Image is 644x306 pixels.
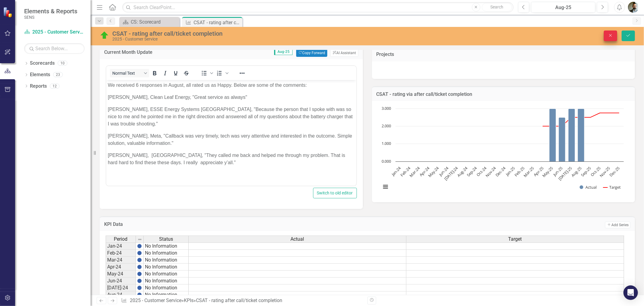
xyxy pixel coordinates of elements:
img: BgCOk07PiH71IgAAAABJRU5ErkJggg== [137,244,142,249]
button: Chad Molen [628,2,639,13]
text: Sep-25 [580,165,592,178]
text: Mar-24 [408,165,421,178]
img: BgCOk07PiH71IgAAAABJRU5ErkJggg== [137,265,142,269]
img: BgCOk07PiH71IgAAAABJRU5ErkJggg== [137,285,142,290]
text: Oct-25 [589,165,601,177]
h3: KPI Data [104,222,327,227]
img: ClearPoint Strategy [3,7,14,18]
input: Search Below... [24,43,85,54]
div: Chart. Highcharts interactive chart. [378,106,629,196]
td: No Information [144,250,189,257]
iframe: Rich Text Area [106,80,356,186]
text: Jan-25 [504,165,516,177]
path: Jun-25, 2.5. Actual. [559,118,565,162]
text: Aug-25 [570,165,583,178]
text: Apr-25 [532,165,544,177]
path: Jul-25, 3. Actual. [568,109,575,162]
button: Switch to old editor [313,188,357,198]
td: Apr-24 [106,264,136,271]
button: Aug-25 [531,2,595,13]
button: Strikethrough [181,69,191,77]
text: Aug-24 [456,165,469,178]
small: SENS [24,15,77,20]
text: Jun-25 [551,165,563,177]
span: Elements & Reports [24,8,77,15]
text: Nov-24 [484,165,497,178]
div: 10 [58,61,67,66]
button: Copy Forward [296,49,327,57]
img: BgCOk07PiH71IgAAAABJRU5ErkJggg== [137,251,142,256]
a: 2025 - Customer Service [24,29,85,36]
div: Open Intercom Messenger [623,285,638,300]
text: 0.000 [382,158,391,164]
td: No Information [144,291,189,298]
text: May-24 [427,165,440,179]
text: [DATE]-25 [557,165,573,181]
td: Feb-24 [106,250,136,257]
img: 8DAGhfEEPCf229AAAAAElFTkSuQmCC [137,237,142,242]
div: » » [121,297,363,304]
button: Block Normal Text [110,69,149,77]
text: Dec-25 [608,165,620,178]
span: Actual [291,236,304,242]
button: View chart menu, Chart [381,182,390,191]
td: Jan-24 [106,243,136,250]
div: Bullet list [199,69,214,77]
img: On Target [100,31,109,40]
button: Italic [160,69,170,77]
text: Jan-24 [390,165,402,177]
span: Status [159,236,173,242]
text: Sep-24 [466,165,478,178]
div: 12 [50,83,59,89]
div: Aug-25 [533,4,593,11]
td: No Information [144,264,189,271]
img: BgCOk07PiH71IgAAAABJRU5ErkJggg== [137,278,142,283]
text: 2.000 [382,123,391,129]
a: KPIs [184,298,194,303]
text: Apr-24 [418,165,431,178]
span: Aug-25 [274,48,293,55]
span: Search [490,5,503,9]
a: Scorecards [30,60,55,67]
img: BgCOk07PiH71IgAAAABJRU5ErkJggg== [137,272,142,276]
button: Bold [149,69,160,77]
button: Underline [171,69,181,77]
text: Mar-25 [522,165,535,178]
text: 3.000 [382,106,391,111]
div: CSAT - rating after call/ticket completion [112,30,401,37]
div: CS: Scorecard [131,18,178,26]
div: 23 [53,72,63,77]
text: May-25 [541,165,554,178]
div: 2025 - Customer Service [112,37,401,41]
path: Aug-25, 3. Actual. [578,109,584,162]
text: Feb-25 [513,165,525,178]
td: No Information [144,278,189,285]
h3: CSAT - rating via after call/ticket completion [376,92,631,97]
td: Aug-24 [106,291,136,298]
svg: Interactive chart [378,106,627,196]
td: No Information [144,271,189,278]
a: CS: Scorecard [121,18,178,26]
text: [DATE]-24 [443,165,459,182]
path: May-25, 3. Actual. [549,109,556,162]
div: CSAT - rating after call/ticket completion [196,298,282,303]
text: Nov-25 [598,165,611,178]
text: Target [609,184,621,190]
input: Search ClearPoint... [122,2,514,13]
button: Reveal or hide additional toolbar items [237,69,247,77]
span: Period [114,236,128,242]
button: Search [482,3,512,11]
text: Dec-24 [494,165,507,178]
span: Target [508,236,522,242]
td: Mar-24 [106,257,136,264]
img: BgCOk07PiH71IgAAAABJRU5ErkJggg== [137,292,142,297]
text: Feb-24 [399,165,412,178]
div: Numbered list [214,69,229,77]
button: Show Target [603,185,621,190]
a: Reports [30,83,47,90]
td: Jun-24 [106,278,136,285]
